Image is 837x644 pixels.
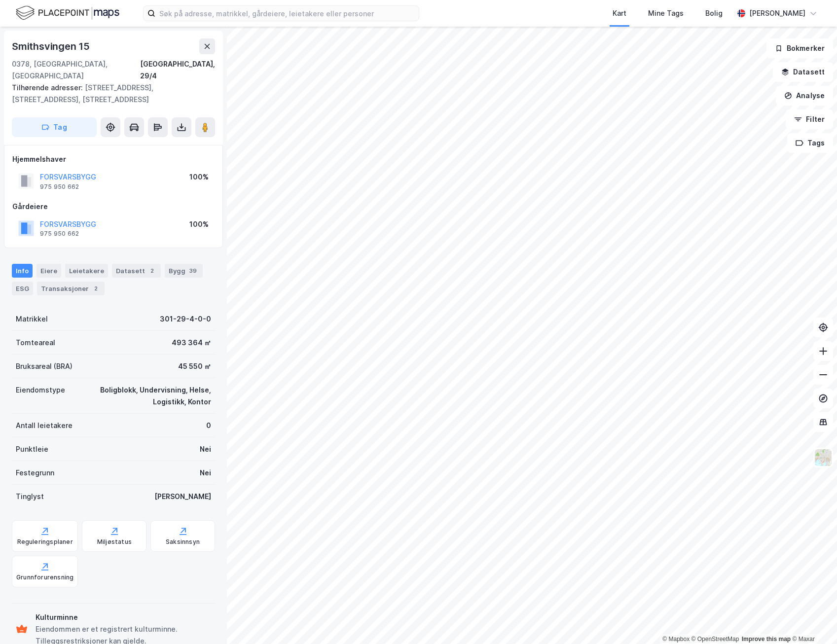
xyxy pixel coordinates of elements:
div: 2 [91,284,101,293]
span: Tilhørende adresser: [12,83,85,92]
div: Kart [613,7,626,19]
div: 100% [189,218,209,230]
div: Bolig [705,7,723,19]
div: [PERSON_NAME] [154,491,211,502]
div: 975 950 662 [40,230,79,238]
div: Info [12,264,33,278]
div: Antall leietakere [16,420,73,431]
div: ESG [12,282,33,295]
div: 2 [147,266,157,276]
div: Tomteareal [16,337,55,349]
div: 100% [189,171,209,183]
div: Saksinnsyn [166,538,200,546]
a: Improve this map [742,636,791,643]
div: Eiendomstype [16,384,65,396]
img: Z [814,448,833,467]
div: 0 [206,420,211,431]
div: Smithsvingen 15 [12,38,92,54]
div: Tinglyst [16,491,44,502]
div: [STREET_ADDRESS], [STREET_ADDRESS], [STREET_ADDRESS] [12,82,207,106]
a: Mapbox [662,636,690,643]
button: Datasett [773,62,833,82]
button: Tag [12,117,97,137]
div: [PERSON_NAME] [749,7,805,19]
input: Søk på adresse, matrikkel, gårdeiere, leietakere eller personer [155,6,419,21]
div: Bruksareal (BRA) [16,360,73,372]
div: Miljøstatus [97,538,132,546]
div: Gårdeiere [12,201,215,213]
div: 493 364 ㎡ [172,337,211,349]
div: Transaksjoner [37,282,105,295]
div: 975 950 662 [40,183,79,191]
div: Kulturminne [36,611,211,623]
button: Tags [787,133,833,153]
div: 39 [187,266,199,276]
button: Filter [786,109,833,129]
div: Bygg [165,264,203,278]
a: OpenStreetMap [691,636,739,643]
div: 301-29-4-0-0 [160,313,211,325]
div: Eiere [36,264,61,278]
div: Hjemmelshaver [12,153,215,165]
div: Festegrunn [16,467,54,479]
div: Grunnforurensning [16,573,73,581]
iframe: Chat Widget [788,597,837,644]
div: Leietakere [65,264,108,278]
div: Datasett [112,264,161,278]
div: Boligblokk, Undervisning, Helse, Logistikk, Kontor [77,384,211,408]
div: Reguleringsplaner [17,538,73,546]
div: [GEOGRAPHIC_DATA], 29/4 [140,58,215,82]
button: Bokmerker [766,38,833,58]
div: Kontrollprogram for chat [788,597,837,644]
div: Punktleie [16,443,48,455]
div: Nei [200,443,211,455]
button: Analyse [776,86,833,106]
div: Nei [200,467,211,479]
div: 0378, [GEOGRAPHIC_DATA], [GEOGRAPHIC_DATA] [12,58,140,82]
div: Mine Tags [648,7,684,19]
div: Matrikkel [16,313,48,325]
img: logo.f888ab2527a4732fd821a326f86c7f29.svg [16,4,119,22]
div: 45 550 ㎡ [178,360,211,372]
